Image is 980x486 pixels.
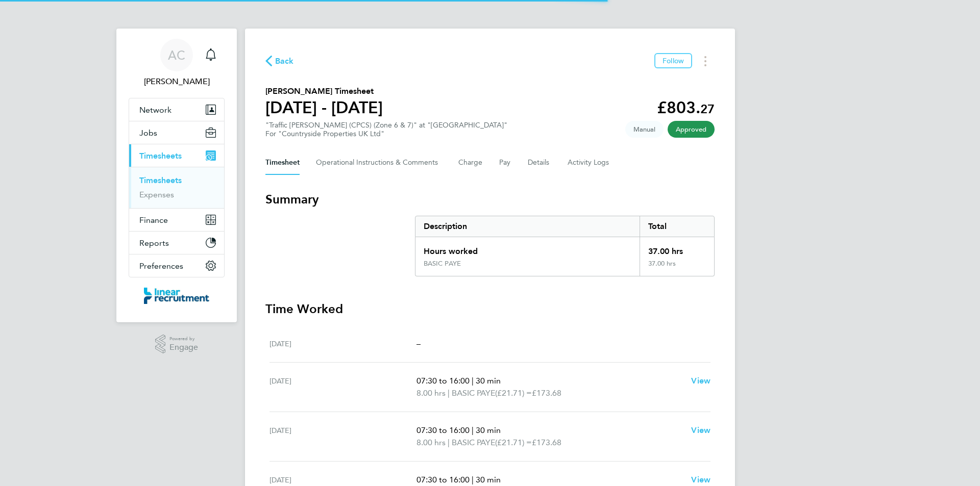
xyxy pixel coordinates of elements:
span: (£21.71) = [495,438,532,447]
span: (£21.71) = [495,388,532,398]
button: Finance [129,209,224,231]
span: 8.00 hrs [416,438,446,447]
div: Timesheets [129,167,224,208]
a: Powered byEngage [155,335,199,354]
div: 37.00 hrs [640,260,714,276]
a: Go to home page [129,288,225,304]
span: View [691,425,710,435]
span: Engage [169,343,198,352]
div: [DATE] [269,375,416,399]
h3: Time Worked [265,301,715,317]
span: AC [168,48,185,62]
span: £173.68 [532,438,561,447]
div: Description [415,216,640,237]
button: Follow [654,53,692,68]
img: linearrecruitment-logo-retina.png [144,288,209,304]
span: This timesheet was manually created. [625,121,664,138]
span: 27 [700,101,715,116]
button: Details [528,150,551,175]
span: – [416,339,421,348]
span: 07:30 to 16:00 [416,376,470,386]
div: Hours worked [415,237,640,260]
span: Powered by [169,335,198,343]
span: Follow [663,56,684,65]
div: For "Countryside Properties UK Ltd" [265,130,507,138]
span: Network [139,105,171,115]
a: View [691,474,710,486]
div: [DATE] [269,424,416,449]
span: Anneliese Clifton [129,75,225,88]
button: Jobs [129,121,224,144]
div: "Traffic [PERSON_NAME] (CPCS) (Zone 6 & 7)" at "[GEOGRAPHIC_DATA]" [265,121,507,138]
span: 8.00 hrs [416,388,446,398]
button: Activity Logs [568,150,610,175]
nav: Main navigation [116,29,237,322]
span: Timesheets [139,151,182,161]
span: View [691,475,710,484]
span: 30 min [476,425,501,435]
span: Finance [139,215,168,225]
div: BASIC PAYE [424,260,461,268]
span: | [472,475,474,484]
span: 30 min [476,376,501,386]
div: 37.00 hrs [640,237,714,260]
span: Preferences [139,261,183,271]
a: View [691,375,710,387]
span: Jobs [139,128,157,138]
span: Back [275,55,294,67]
span: 07:30 to 16:00 [416,425,470,435]
div: Total [640,216,714,237]
button: Back [265,55,294,67]
a: View [691,424,710,437]
span: | [448,438,450,447]
span: BASIC PAYE [452,387,495,399]
a: Timesheets [139,175,182,185]
button: Charge [458,150,483,175]
span: BASIC PAYE [452,437,495,449]
button: Pay [499,150,511,175]
div: Summary [415,216,715,276]
span: £173.68 [532,388,561,398]
a: AC[PERSON_NAME] [129,39,225,88]
button: Preferences [129,254,224,277]
span: Reports [139,238,169,248]
button: Reports [129,232,224,254]
button: Timesheet [265,150,300,175]
span: View [691,376,710,386]
h2: [PERSON_NAME] Timesheet [265,85,383,97]
span: | [448,388,450,398]
span: 07:30 to 16:00 [416,475,470,484]
a: Expenses [139,190,174,199]
span: 30 min [476,475,501,484]
span: This timesheet has been approved. [668,121,715,138]
button: Network [129,98,224,121]
app-decimal: £803. [657,98,715,117]
span: | [472,376,474,386]
button: Timesheets Menu [696,53,715,69]
button: Operational Instructions & Comments [316,150,442,175]
button: Timesheets [129,144,224,167]
h3: Summary [265,191,715,208]
h1: [DATE] - [DATE] [265,97,383,118]
span: | [472,425,474,435]
div: [DATE] [269,338,416,350]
